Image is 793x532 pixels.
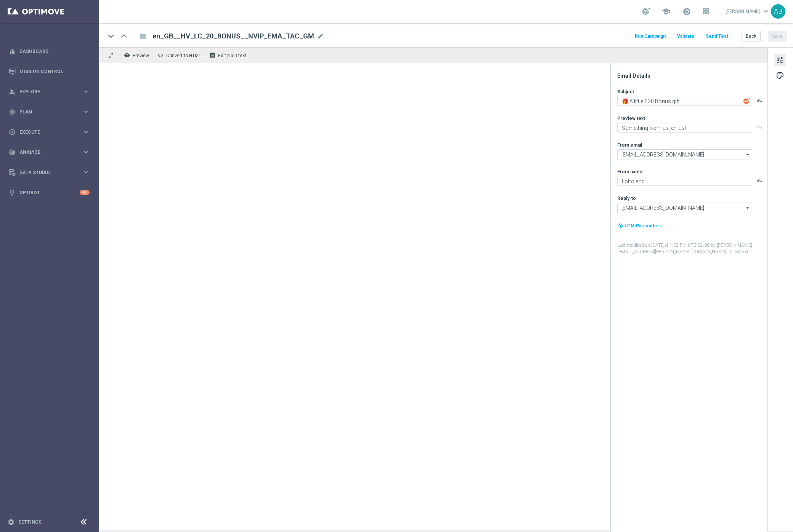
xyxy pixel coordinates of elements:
[157,52,164,58] span: code
[617,89,634,95] label: Subject
[617,222,663,230] button: my_location UTM Parameters
[705,31,729,42] button: Send Test
[617,72,767,79] div: Email Details
[152,32,314,41] span: en_GB__HV_LC_20_BONUS__NVIP_EMA_TAC_GM
[774,69,786,81] button: palette
[156,50,204,60] button: code Convert to HTML
[618,223,623,228] i: my_location
[80,190,90,195] div: +10
[617,149,752,160] input: Select
[726,249,748,254] span: | ID: 36269
[743,97,750,104] img: optiGenie.svg
[776,70,784,80] span: palette
[617,203,752,213] input: Select
[18,520,42,524] a: Settings
[122,50,152,60] button: remove_red_eye Preview
[617,195,636,201] label: Reply-to
[742,31,761,42] button: Back
[9,109,16,115] i: gps_fixed
[617,115,645,121] label: Preview text
[768,31,787,42] button: Save
[757,97,763,104] button: playlist_add
[776,55,784,65] span: tune
[19,182,80,203] a: Optibot
[82,169,90,176] i: keyboard_arrow_right
[9,48,16,55] i: equalizer
[82,149,90,156] i: keyboard_arrow_right
[8,69,90,75] button: Mission Control
[8,89,90,95] button: person_search Explore keyboard_arrow_right
[757,177,763,184] button: playlist_add
[8,129,90,135] button: play_circle_outline Execute keyboard_arrow_right
[8,190,90,196] button: lightbulb Optibot +10
[8,109,90,115] button: gps_fixed Plan keyboard_arrow_right
[9,169,82,176] div: Data Studio
[9,129,82,136] div: Execute
[634,31,667,42] button: Run Campaign
[9,189,16,196] i: lightbulb
[774,54,786,66] button: tune
[8,169,90,176] button: Data Studio keyboard_arrow_right
[617,142,642,148] label: From email
[218,53,246,58] span: Edit plain text
[771,4,785,19] div: AB
[82,108,90,115] i: keyboard_arrow_right
[725,6,771,17] a: [PERSON_NAME]keyboard_arrow_down
[9,149,16,156] i: track_changes
[9,109,82,115] div: Plan
[166,53,201,58] span: Convert to HTML
[8,519,14,526] i: settings
[19,150,82,155] span: Analyze
[317,33,324,40] span: mode_edit
[662,7,670,16] span: school
[9,129,16,136] i: play_circle_outline
[617,169,642,175] label: From name
[19,61,90,81] a: Mission Control
[207,50,250,60] button: receipt Edit plain text
[744,203,752,213] i: arrow_drop_down
[82,128,90,136] i: keyboard_arrow_right
[8,149,90,155] button: track_changes Analyze keyboard_arrow_right
[209,52,215,58] i: receipt
[19,41,90,61] a: Dashboard
[9,149,82,156] div: Analyze
[19,170,82,175] span: Data Studio
[9,182,90,203] div: Optibot
[9,88,16,95] i: person_search
[677,34,694,39] span: Validate
[19,130,82,134] span: Execute
[19,110,82,114] span: Plan
[9,61,90,81] div: Mission Control
[762,7,770,16] span: keyboard_arrow_down
[19,89,82,94] span: Explore
[676,31,695,42] button: Validate
[8,48,90,54] button: equalizer Dashboard
[9,41,90,61] div: Dashboard
[757,124,763,130] button: playlist_add
[744,150,752,160] i: arrow_drop_down
[617,242,767,255] label: Last modified on [DATE] at 1:02 PM UTC-02:00 by [PERSON_NAME][EMAIL_ADDRESS][PERSON_NAME][DOMAIN_...
[124,52,130,58] i: remove_red_eye
[9,88,82,95] div: Explore
[624,223,662,228] span: UTM Parameters
[133,53,149,58] span: Preview
[82,88,90,95] i: keyboard_arrow_right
